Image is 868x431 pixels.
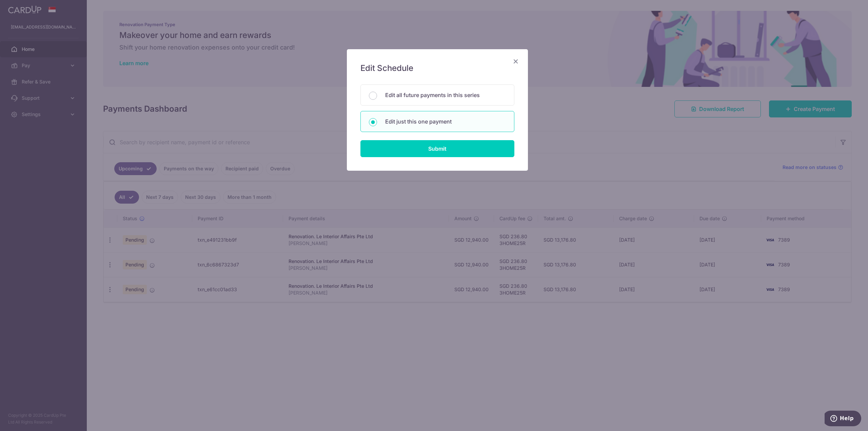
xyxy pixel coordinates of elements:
iframe: Opens a widget where you can find more information [825,411,861,428]
input: Submit [360,140,514,157]
h5: Edit Schedule [360,63,514,74]
p: Edit just this one payment [385,117,506,126]
p: Edit all future payments in this series [385,91,506,99]
button: Close [512,57,520,65]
